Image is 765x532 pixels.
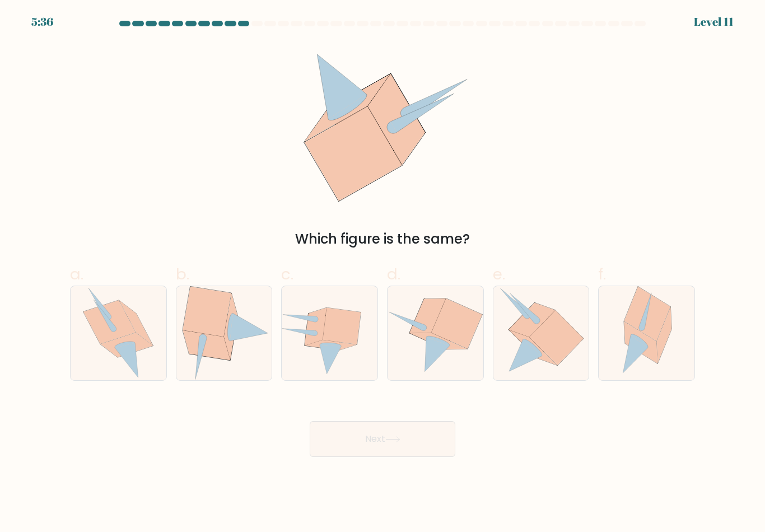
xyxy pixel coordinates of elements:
button: Next [310,421,455,457]
span: c. [281,263,293,285]
span: d. [387,263,400,285]
span: a. [70,263,83,285]
span: b. [176,263,189,285]
span: f. [598,263,606,285]
span: e. [493,263,505,285]
div: Level 11 [694,13,734,30]
div: Which figure is the same? [77,229,688,249]
div: 5:36 [31,13,53,30]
